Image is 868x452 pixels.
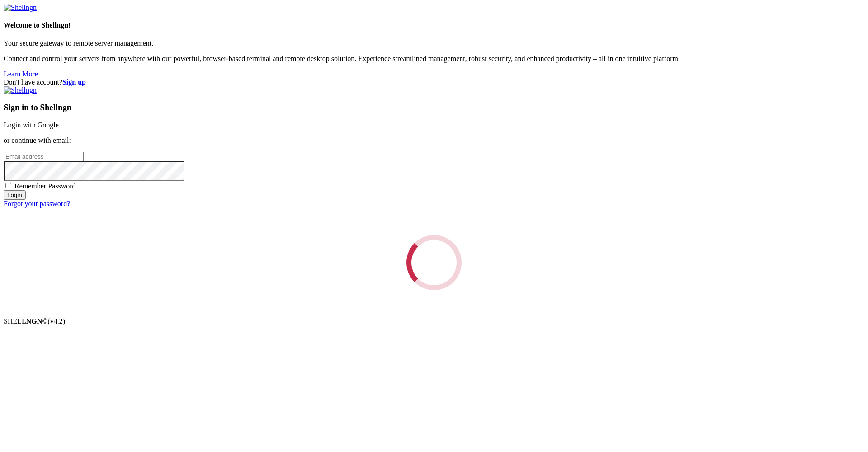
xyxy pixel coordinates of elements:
div: Don't have account? [4,78,864,86]
img: Shellngn [4,86,37,94]
span: Remember Password [14,182,76,190]
a: Sign up [62,78,86,86]
a: Forgot your password? [4,200,70,207]
p: Your secure gateway to remote server management. [4,39,864,47]
p: or continue with email: [4,137,864,145]
span: SHELL © [4,317,65,325]
p: Connect and control your servers from anywhere with our powerful, browser-based terminal and remo... [4,55,864,63]
input: Remember Password [5,183,11,188]
img: Shellngn [4,4,37,12]
b: NGN [26,317,42,325]
input: Login [4,190,26,200]
a: Login with Google [4,121,59,129]
h4: Welcome to Shellngn! [4,21,864,29]
span: 4.2.0 [48,317,66,325]
input: Email address [4,152,84,161]
h3: Sign in to Shellngn [4,103,864,113]
div: Loading... [406,235,462,290]
a: Learn More [4,70,38,78]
